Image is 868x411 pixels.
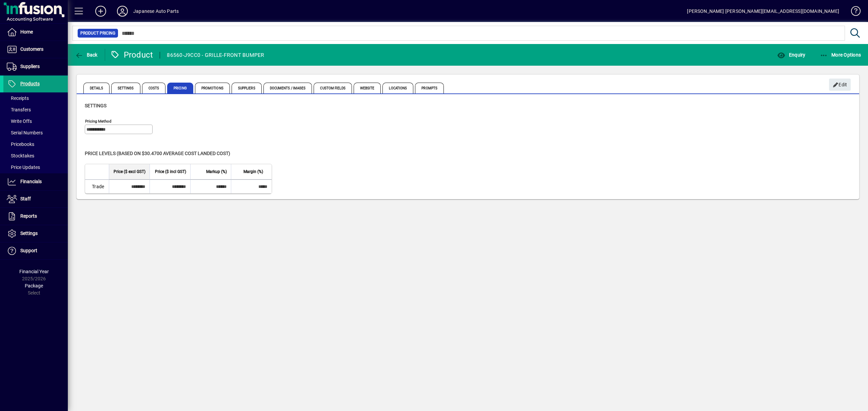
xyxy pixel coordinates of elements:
span: Suppliers [232,83,262,93]
app-page-header-button: Back [68,49,105,61]
span: Transfers [7,107,31,112]
span: Price ($ incl GST) [155,168,186,175]
a: Reports [3,208,68,225]
a: Serial Numbers [3,127,68,138]
button: Edit [829,79,851,91]
span: Pricebooks [7,142,34,147]
span: Enquiry [777,52,805,58]
span: Home [20,29,33,35]
a: Settings [3,225,68,242]
span: Locations [382,83,413,93]
span: Reports [20,213,37,219]
span: Settings [85,103,106,108]
div: Japanese Auto Parts [133,6,179,17]
a: Pricebooks [3,138,68,150]
span: Markup (%) [206,168,227,175]
span: Support [20,248,37,253]
a: Stocktakes [3,150,68,161]
button: More Options [818,49,863,61]
span: Suppliers [20,64,40,69]
div: [PERSON_NAME] [PERSON_NAME][EMAIL_ADDRESS][DOMAIN_NAME] [687,6,839,17]
a: Write Offs [3,115,68,127]
a: Receipts [3,92,68,104]
div: Product [110,49,153,60]
button: Add [90,5,112,17]
a: Customers [3,41,68,58]
a: Support [3,242,68,259]
span: Stocktakes [7,153,34,158]
span: Write Offs [7,118,32,124]
a: Staff [3,191,68,208]
span: Back [75,52,98,58]
a: Financials [3,173,68,190]
span: Product Pricing [80,30,115,37]
span: Settings [20,231,38,236]
span: Documents / Images [263,83,312,93]
span: Custom Fields [314,83,352,93]
a: Suppliers [3,58,68,75]
span: Price levels (based on $30.4700 Average cost landed cost) [85,151,230,156]
span: Financial Year [19,269,49,274]
span: Margin (%) [243,168,263,175]
a: Knowledge Base [846,1,860,23]
button: Profile [112,5,133,17]
a: Price Updates [3,161,68,173]
span: Settings [111,83,140,93]
span: Products [20,81,40,86]
span: Promotions [195,83,230,93]
span: Staff [20,196,31,201]
span: Package [25,283,43,288]
span: Pricing [167,83,193,93]
span: Price ($ excl GST) [114,168,145,175]
span: Customers [20,46,43,52]
a: Transfers [3,104,68,115]
span: Prompts [415,83,444,93]
span: Serial Numbers [7,130,43,135]
span: Price Updates [7,165,40,170]
td: Trade [85,179,109,193]
a: Home [3,24,68,41]
mat-label: Pricing method [85,119,112,124]
span: Details [83,83,110,93]
button: Enquiry [775,49,807,61]
span: More Options [820,52,861,58]
span: Financials [20,179,42,184]
span: Website [354,83,381,93]
button: Back [73,49,99,61]
span: Receipts [7,95,29,101]
span: Edit [833,79,847,90]
span: Costs [142,83,166,93]
div: 86560-J9CC0 - GRILLE-FRONT BUMPER [167,50,264,61]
